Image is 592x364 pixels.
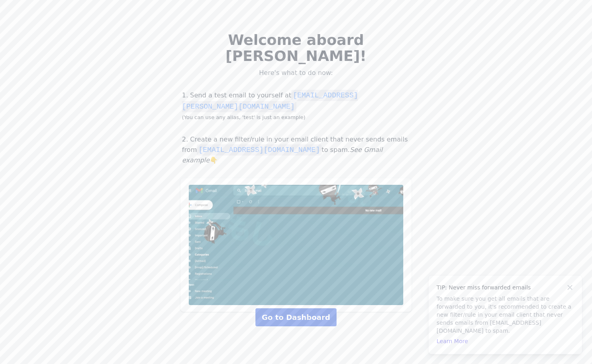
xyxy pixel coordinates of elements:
p: To make sure you get all emails that are forwarded to you, it's recommended to create a new filte... [437,295,574,335]
code: [EMAIL_ADDRESS][PERSON_NAME][DOMAIN_NAME] [182,90,358,112]
h4: TIP: Never miss forwarded emails [437,283,574,291]
img: Add noreply@eml.monster to a Never Send to Spam filter in Gmail [189,185,403,305]
code: [EMAIL_ADDRESS][DOMAIN_NAME] [197,144,321,156]
h2: Welcome aboard [PERSON_NAME]! [206,32,386,64]
p: 2. Create a new filter/rule in your email client that never sends emails from to spam. 👇 [180,135,412,165]
a: Go to Dashboard [255,308,337,326]
p: 1. Send a test email to yourself at [180,90,412,122]
a: Learn More [437,338,468,344]
small: (You can use any alias, 'test' is just an example) [182,114,306,120]
p: Here's what to do now: [206,69,386,77]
